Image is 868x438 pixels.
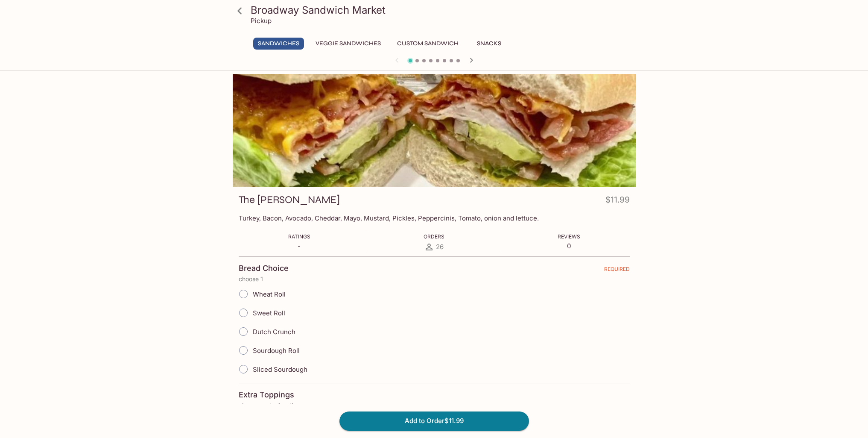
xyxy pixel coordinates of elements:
button: Veggie Sandwiches [311,38,386,50]
span: 26 [436,243,444,251]
h4: Bread Choice [239,264,289,273]
div: The Snooki [233,74,636,187]
p: Turkey, Bacon, Avocado, Cheddar, Mayo, Mustard, Pickles, Peppercinis, Tomato, onion and lettuce. [239,214,630,222]
span: Sliced Sourdough [253,365,307,373]
p: - [288,242,310,250]
span: Orders [424,233,444,240]
button: Snacks [470,38,509,50]
p: Pickup [251,17,272,25]
h3: Broadway Sandwich Market [251,3,632,17]
h3: The [PERSON_NAME] [239,193,340,206]
button: Custom Sandwich [392,38,463,50]
p: choose 1 [239,276,630,282]
span: Sweet Roll [253,309,285,317]
span: Dutch Crunch [253,328,295,336]
button: Add to Order$11.99 [339,412,529,430]
span: Reviews [558,233,580,240]
p: choose up to 4 options [239,402,630,409]
span: Ratings [288,233,310,240]
button: Sandwiches [253,38,304,50]
span: Sourdough Roll [253,347,300,355]
span: REQUIRED [604,266,630,276]
span: Wheat Roll [253,290,286,298]
h4: Extra Toppings [239,390,294,400]
h4: $11.99 [605,193,630,210]
p: 0 [558,242,580,250]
